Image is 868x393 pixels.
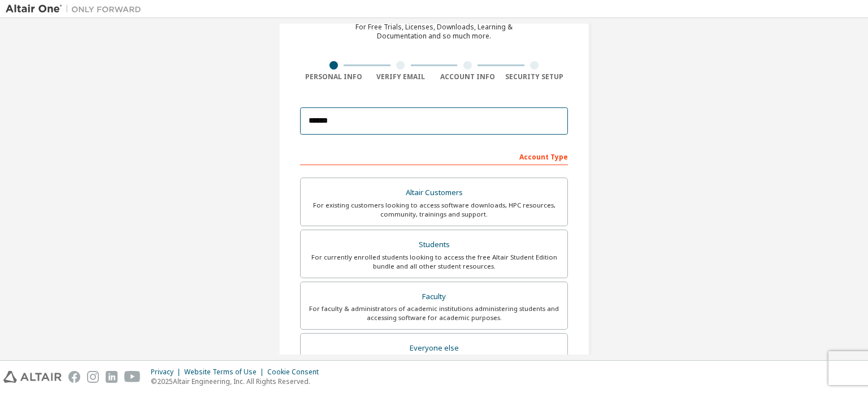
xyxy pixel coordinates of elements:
div: For existing customers looking to access software downloads, HPC resources, community, trainings ... [307,201,561,219]
div: Verify Email [367,72,435,81]
img: altair_logo.svg [3,371,62,383]
div: Everyone else [307,340,561,356]
div: For faculty & administrators of academic institutions administering students and accessing softwa... [307,304,561,322]
div: Altair Customers [307,185,561,201]
div: Website Terms of Use [184,368,267,377]
div: Privacy [151,368,184,377]
div: Faculty [307,289,561,305]
img: youtube.svg [124,371,141,383]
img: linkedin.svg [106,371,118,383]
div: For Free Trials, Licenses, Downloads, Learning & Documentation and so much more. [355,23,513,41]
img: instagram.svg [87,371,99,383]
p: © 2025 Altair Engineering, Inc. All Rights Reserved. [151,377,325,386]
img: Altair One [6,3,147,15]
div: Cookie Consent [267,368,325,377]
div: Personal Info [300,72,367,81]
div: Account Info [434,72,501,81]
img: facebook.svg [68,371,80,383]
div: For currently enrolled students looking to access the free Altair Student Edition bundle and all ... [307,253,561,271]
div: Account Type [300,147,568,165]
div: Security Setup [501,72,568,81]
div: Students [307,237,561,253]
